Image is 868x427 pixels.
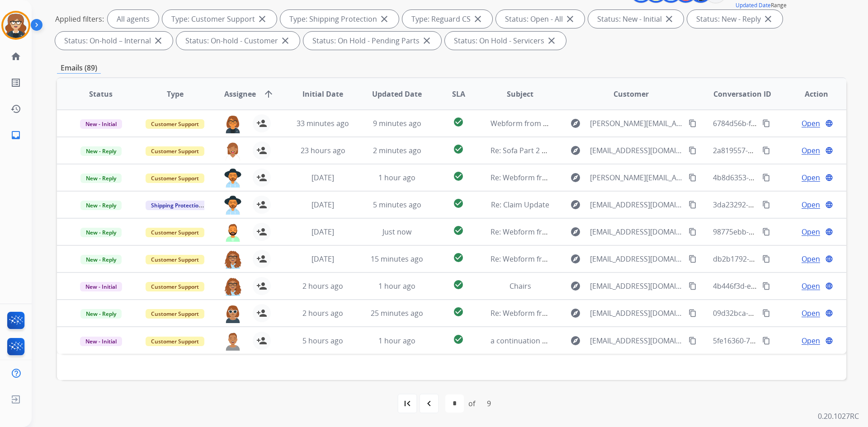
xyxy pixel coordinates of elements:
img: avatar [3,13,28,38]
mat-icon: person_add [256,308,267,319]
span: Open [802,172,820,183]
span: Customer Support [146,228,204,237]
mat-icon: arrow_upward [263,89,274,99]
span: Open [802,226,820,237]
div: Status: New - Reply [687,10,783,28]
mat-icon: explore [570,253,581,264]
span: [PERSON_NAME][EMAIL_ADDRESS][DOMAIN_NAME] [590,172,683,183]
span: SLA [452,89,465,99]
span: New - Reply [80,255,122,264]
mat-icon: language [825,201,833,209]
mat-icon: content_copy [689,146,697,155]
mat-icon: navigate_before [424,398,434,409]
img: agent-avatar [224,114,242,133]
span: Open [802,281,820,291]
mat-icon: language [825,282,833,290]
span: Customer Support [146,255,204,264]
div: 9 [480,394,498,413]
mat-icon: content_copy [762,146,770,155]
mat-icon: language [825,119,833,127]
span: 5fe16360-70f3-4d16-8941-fb21925daac2 [713,336,848,346]
mat-icon: explore [570,118,581,129]
span: Re: Sofa Part 2 email [491,145,560,155]
span: Shipping Protection [146,201,208,210]
span: 6784d56b-fb1b-4c6a-b568-54b38a78618f [713,118,851,128]
span: 98775ebb-71d6-48b0-b175-17d089d3ed26 [713,227,856,237]
span: New - Reply [80,309,122,319]
span: 15 minutes ago [371,254,423,264]
span: [DATE] [311,254,334,264]
img: agent-avatar [224,169,242,188]
span: Customer [613,89,649,99]
span: 1 hour ago [378,173,415,183]
mat-icon: content_copy [689,337,697,345]
span: Customer Support [146,146,204,156]
span: [EMAIL_ADDRESS][DOMAIN_NAME] [590,308,683,319]
span: [DATE] [311,200,334,210]
mat-icon: close [421,35,432,46]
span: Webform from [PERSON_NAME][EMAIL_ADDRESS][PERSON_NAME][PERSON_NAME][DOMAIN_NAME] on [DATE] [491,118,863,128]
span: 09d32bca-e915-46aa-8f3e-5dd332349992 [713,308,852,318]
div: Type: Reguard CS [402,10,492,28]
span: 23 hours ago [301,145,345,155]
span: [EMAIL_ADDRESS][DOMAIN_NAME] [590,335,683,346]
span: Customer Support [146,282,204,291]
div: of [468,398,475,409]
img: agent-avatar [224,250,242,269]
mat-icon: content_copy [689,119,697,127]
mat-icon: check_circle [453,117,464,127]
mat-icon: home [10,51,21,62]
mat-icon: check_circle [453,252,464,263]
span: 33 minutes ago [297,118,349,128]
span: New - Reply [80,228,122,237]
mat-icon: close [565,14,576,24]
mat-icon: language [825,337,833,345]
mat-icon: explore [570,145,581,156]
mat-icon: person_add [256,172,267,183]
span: Open [802,253,820,264]
mat-icon: explore [570,308,581,319]
mat-icon: check_circle [453,144,464,155]
span: [EMAIL_ADDRESS][DOMAIN_NAME] [590,281,683,291]
mat-icon: content_copy [762,119,770,127]
span: Re: Webform from [PERSON_NAME][EMAIL_ADDRESS][DOMAIN_NAME] on [DATE] [491,173,764,183]
span: Re: Webform from [EMAIL_ADDRESS][DOMAIN_NAME] on [DATE] [491,227,708,237]
mat-icon: person_add [256,253,267,264]
span: [EMAIL_ADDRESS][DOMAIN_NAME] [590,226,683,237]
span: Initial Date [302,89,343,99]
span: Updated Date [372,89,422,99]
mat-icon: check_circle [453,171,464,182]
mat-icon: language [825,309,833,317]
span: Just now [382,227,411,237]
span: 2 hours ago [302,281,343,291]
mat-icon: content_copy [689,282,697,290]
span: Assignee [224,89,256,99]
mat-icon: check_circle [453,306,464,317]
span: 4b446f3d-ecde-47c2-8e36-78bbe876d733 [713,281,852,291]
p: Applied filters: [55,14,104,24]
mat-icon: content_copy [762,255,770,263]
div: Status: On-hold - Customer [176,32,300,50]
span: Re: Webform from [EMAIL_ADDRESS][DOMAIN_NAME] on [DATE] [491,254,708,264]
span: 25 minutes ago [371,308,423,318]
span: [DATE] [311,173,334,183]
span: Subject [507,89,533,99]
span: Customer Support [146,337,204,346]
span: [EMAIL_ADDRESS][DOMAIN_NAME] [590,253,683,264]
span: 5 minutes ago [373,200,421,210]
mat-icon: content_copy [689,255,697,263]
mat-icon: language [825,255,833,263]
mat-icon: content_copy [762,174,770,182]
img: agent-avatar [224,196,242,215]
mat-icon: language [825,146,833,155]
mat-icon: person_add [256,226,267,237]
span: New - Initial [80,282,122,291]
span: Type [167,89,184,99]
span: 4b8d6353-8937-4833-af86-0d427549e8c8 [713,173,851,183]
span: Open [802,199,820,210]
span: [EMAIL_ADDRESS][DOMAIN_NAME] [590,199,683,210]
mat-icon: explore [570,335,581,346]
span: 2 minutes ago [373,145,421,155]
span: 1 hour ago [378,336,415,346]
span: Open [802,145,820,156]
